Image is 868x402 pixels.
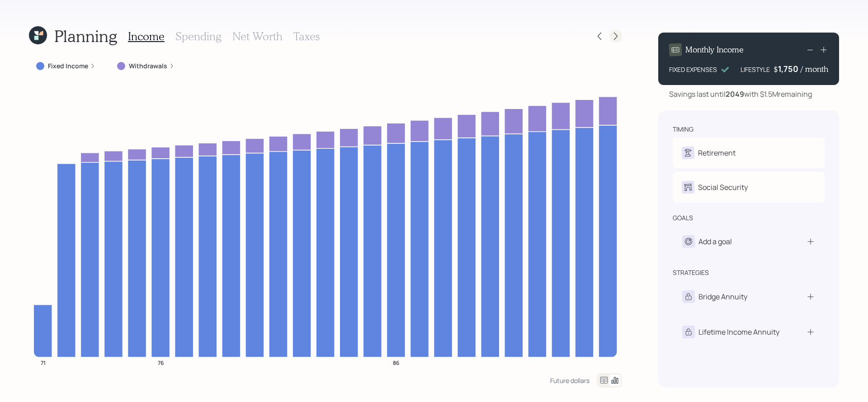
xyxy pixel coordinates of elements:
[129,61,167,71] label: Withdrawals
[550,376,590,385] div: Future dollars
[673,213,693,222] div: goals
[48,61,88,71] label: Fixed Income
[673,268,709,277] div: strategies
[293,30,320,43] h3: Taxes
[774,64,778,74] h4: $
[232,30,283,43] h3: Net Worth
[41,359,46,366] tspan: 71
[673,125,693,134] div: timing
[669,89,812,99] div: Savings last until with $1.5M remaining
[726,89,744,99] b: 2049
[778,63,801,74] div: 1,750
[698,236,732,247] div: Add a goal
[128,30,165,43] h3: Income
[801,64,828,74] h4: / month
[698,326,779,337] div: Lifetime Income Annuity
[393,359,399,366] tspan: 86
[698,182,748,193] div: Social Security
[741,65,770,74] div: LIFESTYLE
[175,30,222,43] h3: Spending
[669,65,717,74] div: FIXED EXPENSES
[698,291,747,302] div: Bridge Annuity
[54,26,117,46] h1: Planning
[698,147,736,158] div: Retirement
[685,45,744,55] h4: Monthly Income
[158,359,164,366] tspan: 76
